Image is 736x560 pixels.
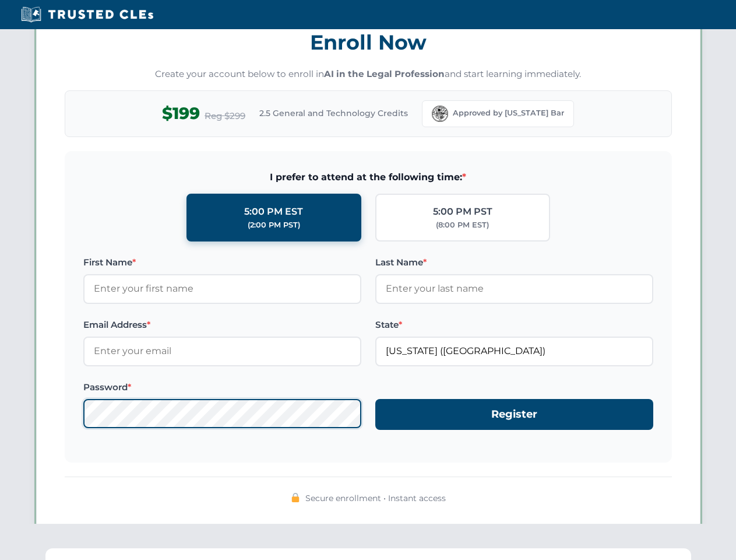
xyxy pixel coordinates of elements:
[324,68,445,79] strong: AI in the Legal Profession
[244,204,303,219] div: 5:00 PM EST
[83,318,361,332] label: Email Address
[375,256,653,269] label: Last Name
[375,337,653,366] input: Florida (FL)
[259,107,408,120] span: 2.5 General and Technology Credits
[436,219,489,231] div: (8:00 PM EST)
[305,492,446,505] span: Secure enrollment • Instant access
[65,24,672,61] h3: Enroll Now
[205,109,245,123] span: Reg $299
[375,318,653,332] label: State
[248,219,300,231] div: (2:00 PM PST)
[83,256,361,269] label: First Name
[17,6,157,23] img: Trusted CLEs
[375,274,653,303] input: Enter your last name
[65,68,672,81] p: Create your account below to enroll in and start learning immediately.
[83,380,361,394] label: Password
[162,100,200,127] span: $199
[432,106,448,122] img: Florida Bar
[83,337,361,366] input: Enter your email
[375,399,653,430] button: Register
[83,274,361,303] input: Enter your first name
[453,107,564,119] span: Approved by [US_STATE] Bar
[83,170,653,185] span: I prefer to attend at the following time:
[433,204,492,219] div: 5:00 PM PST
[291,493,300,502] img: 🔒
